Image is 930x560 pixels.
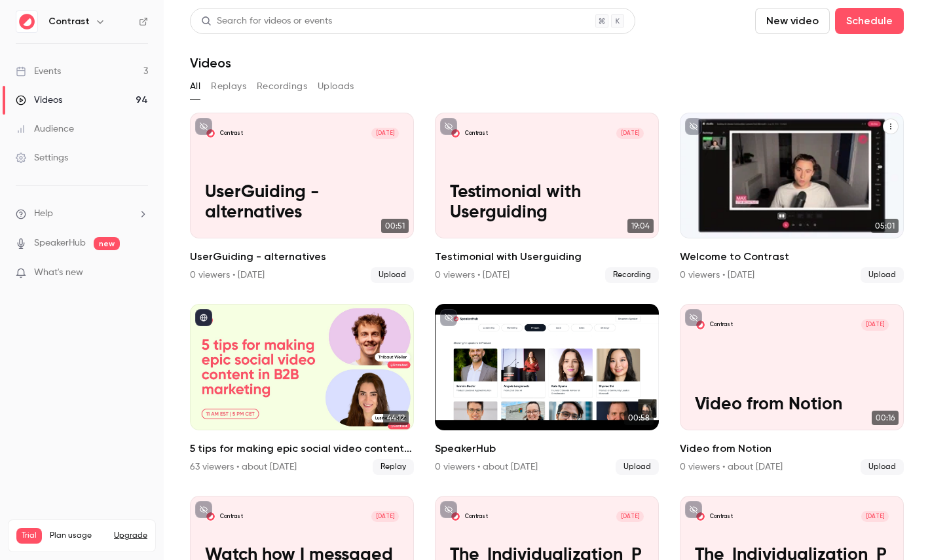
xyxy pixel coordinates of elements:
h2: Testimonial with Userguiding [435,249,659,265]
div: Audience [16,122,74,136]
p: Contrast [220,130,243,138]
p: Contrast [710,513,733,521]
span: [DATE] [616,128,644,139]
button: unpublished [195,118,212,135]
span: [DATE] [371,128,399,139]
p: Contrast [220,513,243,521]
div: 0 viewers • [DATE] [190,269,265,282]
div: 0 viewers • about [DATE] [435,460,538,474]
button: Upgrade [114,531,147,541]
span: 05:01 [871,219,899,233]
button: Recordings [257,76,307,97]
span: 00:16 [872,411,899,425]
button: Uploads [318,76,354,97]
li: 5 tips for making epic social video content in B2B marketing [190,304,414,474]
h2: 5 tips for making epic social video content in B2B marketing [190,441,414,457]
div: 0 viewers • [DATE] [435,269,510,282]
a: 05:01Welcome to Contrast0 viewers • [DATE]Upload [680,113,904,283]
a: 44:125 tips for making epic social video content in B2B marketing63 viewers • about [DATE]Replay [190,304,414,474]
div: Settings [16,151,68,164]
p: Testimonial with Userguiding [450,183,644,223]
img: Contrast [16,11,37,32]
span: Upload [861,267,904,283]
p: Contrast [710,321,733,329]
a: Video from NotionContrast[DATE]Video from Notion00:16Video from Notion0 viewers • about [DATE]Upload [680,304,904,474]
a: 00:58SpeakerHub0 viewers • about [DATE]Upload [435,304,659,474]
h2: UserGuiding - alternatives [190,249,414,265]
button: unpublished [440,309,457,326]
div: 63 viewers • about [DATE] [190,460,297,474]
button: Schedule [835,8,904,34]
span: [DATE] [861,511,889,522]
span: Trial [16,528,42,544]
span: 00:51 [381,219,409,233]
a: Testimonial with UserguidingContrast[DATE]Testimonial with Userguiding19:04Testimonial with Userg... [435,113,659,283]
button: unpublished [685,309,702,326]
span: Upload [371,267,414,283]
span: [DATE] [616,511,644,522]
button: published [195,309,212,326]
li: Video from Notion [680,304,904,474]
li: Testimonial with Userguiding [435,113,659,283]
p: Contrast [465,513,488,521]
span: Upload [861,459,904,475]
a: SpeakerHub [34,236,86,250]
h2: Video from Notion [680,441,904,457]
button: New video [755,8,830,34]
p: Video from Notion [695,395,889,415]
div: Events [16,65,61,78]
button: unpublished [440,118,457,135]
a: UserGuiding - alternativesContrast[DATE]UserGuiding - alternatives00:51UserGuiding - alternatives... [190,113,414,283]
span: [DATE] [861,319,889,330]
div: Search for videos or events [201,14,332,28]
section: Videos [190,8,904,552]
h2: Welcome to Contrast [680,249,904,265]
span: 44:12 [383,411,409,425]
li: Welcome to Contrast [680,113,904,283]
span: What's new [34,266,83,280]
button: unpublished [440,501,457,518]
p: UserGuiding - alternatives [205,183,399,223]
div: Videos [16,94,62,107]
p: Contrast [465,130,488,138]
span: Upload [616,459,659,475]
button: Replays [211,76,246,97]
span: [DATE] [371,511,399,522]
h2: SpeakerHub [435,441,659,457]
button: unpublished [685,501,702,518]
button: unpublished [195,501,212,518]
li: SpeakerHub [435,304,659,474]
li: UserGuiding - alternatives [190,113,414,283]
div: 0 viewers • about [DATE] [680,460,783,474]
h6: Contrast [48,15,90,28]
li: help-dropdown-opener [16,207,148,221]
span: Plan usage [50,531,106,541]
span: Replay [373,459,414,475]
button: unpublished [685,118,702,135]
span: Recording [605,267,659,283]
h1: Videos [190,55,231,71]
div: 0 viewers • [DATE] [680,269,754,282]
span: 00:58 [624,411,654,425]
span: new [94,237,120,250]
span: Help [34,207,53,221]
button: All [190,76,200,97]
span: 19:04 [627,219,654,233]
